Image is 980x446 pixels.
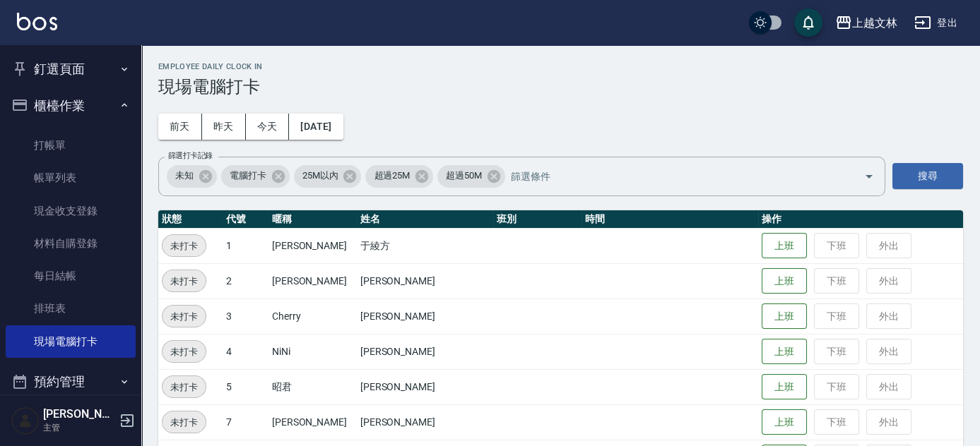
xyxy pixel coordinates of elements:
label: 篩選打卡記錄 [168,150,213,161]
th: 代號 [223,210,268,229]
button: 前天 [158,114,202,140]
button: 上班 [762,374,807,400]
td: NiNi [268,334,357,369]
button: 昨天 [202,114,246,140]
button: 上班 [762,339,807,365]
span: 未打卡 [163,239,206,253]
a: 帳單列表 [6,162,136,194]
span: 未打卡 [163,309,206,324]
th: 班別 [493,210,581,229]
button: 上班 [762,303,807,330]
td: [PERSON_NAME] [268,263,357,299]
td: [PERSON_NAME] [268,228,357,263]
button: 釘選頁面 [6,51,136,88]
th: 操作 [758,210,963,229]
a: 排班表 [6,292,136,325]
a: 材料自購登錄 [6,227,136,260]
h5: [PERSON_NAME] [43,407,115,421]
div: 上越文林 [852,14,897,32]
button: 今天 [246,114,290,140]
button: 預約管理 [6,363,136,400]
td: [PERSON_NAME] [357,299,494,334]
td: 3 [223,299,268,334]
button: 上班 [762,409,807,435]
h2: Employee Daily Clock In [158,62,963,71]
span: 未打卡 [163,274,206,289]
span: 電腦打卡 [221,169,275,183]
button: [DATE] [289,114,343,140]
img: Person [11,406,40,435]
td: 4 [223,334,268,369]
input: 篩選條件 [507,164,839,188]
img: Logo [17,13,57,30]
td: 2 [223,263,268,299]
td: Cherry [268,299,357,334]
span: 未打卡 [163,380,206,394]
div: 超過25M [365,165,433,188]
td: [PERSON_NAME] [268,404,357,440]
th: 時間 [581,210,758,229]
button: 櫃檯作業 [6,88,136,124]
span: 未知 [167,169,202,183]
button: 上班 [762,233,807,259]
td: 1 [223,228,268,263]
th: 狀態 [158,210,223,229]
div: 超過50M [437,165,505,188]
td: 5 [223,369,268,404]
a: 現金收支登錄 [6,195,136,227]
td: 7 [223,404,268,440]
a: 每日結帳 [6,260,136,292]
p: 主管 [43,421,115,434]
span: 超過25M [365,169,418,183]
span: 未打卡 [163,415,206,430]
td: [PERSON_NAME] [357,369,494,404]
div: 25M以內 [294,165,362,188]
span: 25M以內 [294,169,347,183]
th: 姓名 [357,210,494,229]
h3: 現場電腦打卡 [158,77,963,97]
button: save [794,8,822,37]
button: Open [858,165,880,188]
td: 于綾方 [357,228,494,263]
th: 暱稱 [268,210,357,229]
td: [PERSON_NAME] [357,334,494,369]
button: 登出 [909,10,963,36]
a: 打帳單 [6,129,136,162]
button: 上班 [762,268,807,294]
button: 上越文林 [830,8,903,37]
span: 未打卡 [163,344,206,359]
td: [PERSON_NAME] [357,263,494,299]
div: 未知 [167,165,217,188]
a: 現場電腦打卡 [6,325,136,358]
td: [PERSON_NAME] [357,404,494,440]
td: 昭君 [268,369,357,404]
span: 超過50M [437,169,490,183]
div: 電腦打卡 [221,165,290,188]
button: 搜尋 [892,163,963,189]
